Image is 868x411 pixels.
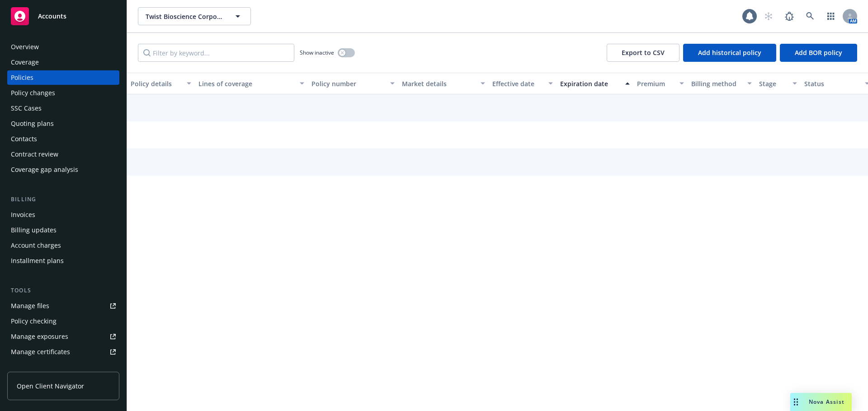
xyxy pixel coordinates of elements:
div: Policy details [131,79,181,88]
a: Quoting plans [7,116,119,131]
span: Add BOR policy [795,48,842,57]
div: Stage [759,79,787,88]
a: Manage certificates [7,345,119,359]
a: Policy changes [7,86,119,100]
div: Installment plans [11,254,64,268]
a: Contacts [7,132,119,146]
span: Export to CSV [622,48,665,57]
button: Policy details [127,73,195,94]
div: Contract review [11,147,58,162]
a: Billing updates [7,223,119,237]
div: Overview [11,40,39,54]
button: Add BOR policy [780,44,857,62]
button: Twist Bioscience Corporation [138,7,251,25]
div: Expiration date [560,79,620,88]
div: SSC Cases [11,101,42,115]
div: Lines of coverage [198,79,294,88]
a: Accounts [7,4,119,29]
button: Policy number [308,73,398,94]
div: Manage files [11,299,49,313]
button: Billing method [688,73,755,94]
span: Accounts [38,13,66,20]
div: Invoices [11,208,35,222]
div: Policy changes [11,86,55,100]
span: Show inactive [300,49,334,56]
button: Market details [398,73,489,94]
a: Coverage gap analysis [7,162,119,177]
button: Nova Assist [790,393,852,411]
a: Policies [7,70,119,85]
button: Lines of coverage [195,73,308,94]
a: Coverage [7,55,119,69]
div: Coverage gap analysis [11,162,78,177]
button: Stage [755,73,801,94]
a: Search [801,7,819,25]
div: Coverage [11,55,39,69]
a: Report a Bug [780,7,798,25]
div: Billing method [691,79,742,88]
a: Manage files [7,299,119,313]
a: Invoices [7,208,119,222]
div: Manage certificates [11,345,70,359]
div: Quoting plans [11,116,54,131]
a: Contract review [7,147,119,162]
div: Manage exposures [11,329,68,344]
span: Open Client Navigator [17,381,84,391]
button: Effective date [489,73,557,94]
button: Expiration date [557,73,633,94]
a: Start snowing [759,7,778,25]
div: Tools [7,286,119,295]
div: Policy number [311,79,385,88]
div: Billing [7,195,119,204]
div: Contacts [11,132,37,146]
div: Account charges [11,238,61,253]
button: Export to CSV [607,44,679,62]
div: Policy checking [11,314,57,328]
div: Status [804,79,859,88]
a: Installment plans [7,254,119,268]
div: Effective date [492,79,543,88]
a: Manage claims [7,360,119,374]
button: Premium [633,73,688,94]
span: Add historical policy [698,48,761,57]
span: Twist Bioscience Corporation [146,12,224,21]
a: Manage exposures [7,329,119,344]
a: Policy checking [7,314,119,328]
div: Premium [637,79,674,88]
div: Market details [402,79,475,88]
a: Overview [7,40,119,54]
input: Filter by keyword... [138,44,294,62]
span: Nova Assist [809,398,844,406]
a: SSC Cases [7,101,119,115]
div: Billing updates [11,223,57,237]
div: Drag to move [790,393,802,411]
button: Add historical policy [683,44,776,62]
a: Switch app [822,7,840,25]
a: Account charges [7,238,119,253]
div: Manage claims [11,360,57,374]
div: Policies [11,70,33,85]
